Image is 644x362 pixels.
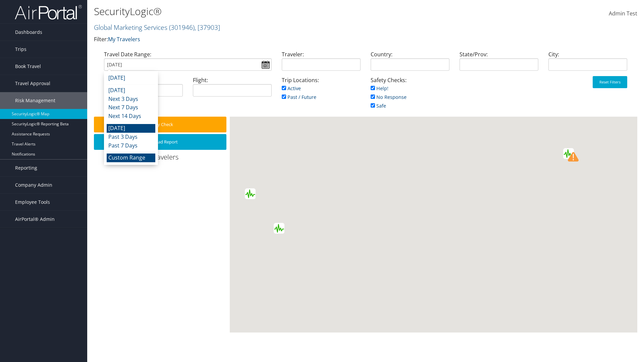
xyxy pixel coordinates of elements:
li: Past 7 Days [107,141,155,150]
a: Active [282,85,301,92]
div: Country: [366,50,454,76]
li: Past 3 Days [107,133,155,141]
li: Next 7 Days [107,103,155,112]
a: Help! [371,85,388,92]
span: Dashboards [15,24,42,41]
h1: SecurityLogic® [94,4,456,18]
span: Travel Approval [15,75,50,92]
img: airportal-logo.png [15,4,82,20]
li: [DATE] [107,86,155,95]
li: Next 14 Days [107,112,155,121]
span: Book Travel [15,58,41,75]
div: Flight: [188,76,277,102]
li: [DATE] [107,124,155,133]
div: Trip Locations: [277,76,366,108]
button: Download Report [94,134,226,150]
a: No Response [371,94,407,100]
a: Admin Test [609,3,637,24]
div: 0 Travelers [94,153,230,165]
li: Next 3 Days [107,95,155,104]
span: Reporting [15,160,37,176]
p: Filter: [94,35,456,44]
a: Past / Future [282,94,316,100]
div: Traveler: [277,50,366,76]
span: AirPortal® Admin [15,211,55,228]
div: Green earthquake alert (Magnitude 5.2M, Depth:10km) in Afghanistan 05/09/2025 17:25 UTC, 7.2 mill... [563,148,574,159]
span: Employee Tools [15,194,50,210]
div: Green earthquake alert (Magnitude 4.7M, Depth:35.725km) in Mexico 05/09/2025 06:33 UTC, 670 thous... [245,188,256,199]
a: My Travelers [108,36,140,43]
span: Admin Test [609,10,637,17]
li: Custom Range [107,154,155,162]
span: Trips [15,41,26,58]
a: Safe [371,103,386,109]
button: Safety Check [94,117,226,132]
li: [DATE] [107,74,155,82]
div: State/Prov: [454,50,543,76]
span: , [ 37903 ] [195,23,220,32]
span: Risk Management [15,92,55,109]
a: Global Marketing Services [94,23,220,32]
div: Green earthquake alert (Magnitude 5.4M, Depth:5km) in Ecuador 05/09/2025 17:42 UTC, 6 thousand in... [274,223,284,234]
div: Travel Date Range: [99,50,277,76]
span: ( 301946 ) [169,23,195,32]
span: Company Admin [15,177,52,193]
div: Safety Checks: [366,76,454,117]
div: City: [543,50,632,76]
div: Air/Hotel/Rail: [99,76,188,102]
button: Reset Filters [593,76,627,88]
